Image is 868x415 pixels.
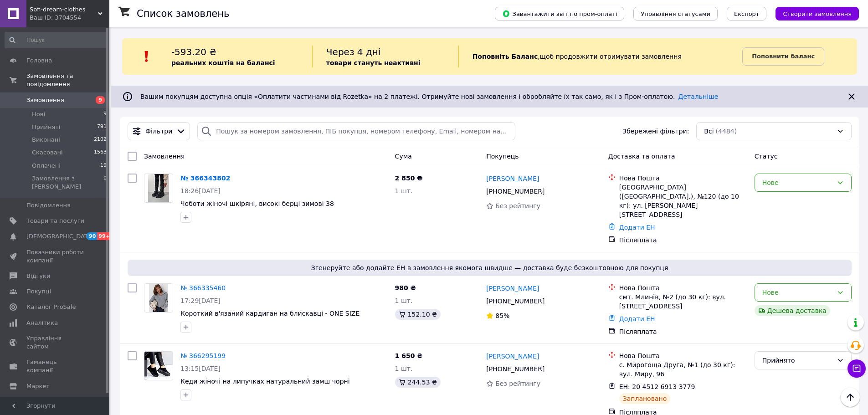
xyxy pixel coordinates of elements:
span: Фільтри [145,127,172,136]
a: Додати ЕН [619,224,655,231]
span: Управління сайтом [26,334,84,351]
span: 1 шт. [395,365,413,372]
div: Післяплата [619,236,747,245]
a: [PERSON_NAME] [486,174,539,183]
div: [PHONE_NUMBER] [484,295,546,307]
a: Фото товару [144,283,173,313]
span: Замовлення з [PERSON_NAME] [32,174,103,191]
a: Детальніше [678,93,719,100]
span: Скасовані [32,149,63,157]
div: Дешева доставка [755,305,830,316]
span: Покупці [26,287,51,296]
span: 2102 [94,136,107,144]
a: Додати ЕН [619,315,655,323]
input: Пошук [5,32,108,48]
span: Створити замовлення [783,10,852,17]
b: Поповнити баланс [752,53,815,60]
span: Експорт [734,10,760,17]
span: Всі [704,127,714,136]
span: (4484) [716,128,737,135]
span: 1 шт. [395,187,413,195]
span: Аналітика [26,319,58,327]
span: Головна [26,56,52,65]
span: 9 [96,96,105,104]
span: 85% [495,312,509,319]
a: № 366295199 [180,352,226,359]
a: [PERSON_NAME] [486,352,539,361]
h1: Список замовлень [137,8,229,19]
span: Оплачені [32,162,61,170]
div: Нова Пошта [619,283,747,292]
span: 17:29[DATE] [180,297,221,304]
span: Cума [395,153,412,160]
img: Фото товару [144,352,173,380]
div: Прийнято [762,355,833,365]
span: Замовлення [26,96,64,104]
span: 0 [103,174,107,191]
span: Без рейтингу [495,380,540,387]
span: Вашим покупцям доступна опція «Оплатити частинами від Rozetka» на 2 платежі. Отримуйте нові замов... [140,93,718,100]
span: Sofi-dream-clothes [30,5,98,14]
span: Замовлення та повідомлення [26,72,109,88]
span: Через 4 дні [326,46,381,57]
span: Збережені фільтри: [622,127,689,136]
span: -593.20 ₴ [171,46,216,57]
span: Згенеруйте або додайте ЕН в замовлення якомога швидше — доставка буде безкоштовною для покупця [131,263,848,272]
span: Без рейтингу [495,202,540,210]
span: Відгуки [26,272,50,280]
span: Завантажити звіт по пром-оплаті [502,10,617,18]
div: Післяплата [619,327,747,336]
img: :exclamation: [140,50,154,63]
div: Заплановано [619,393,671,404]
span: 99+ [97,232,112,240]
span: Маркет [26,382,50,390]
img: Фото товару [148,174,169,202]
span: 19 [100,162,107,170]
button: Чат з покупцем [847,359,866,378]
span: Товари та послуги [26,217,84,225]
a: № 366343802 [180,174,230,182]
span: Покупець [486,153,519,160]
a: [PERSON_NAME] [486,284,539,293]
a: Чоботи жіночі шкіряні, високі берці зимові 38 [180,200,334,207]
a: Кеди жіночі на липучках натуральний замш чорні [180,378,350,385]
a: Фото товару [144,174,173,203]
span: Показники роботи компанії [26,248,84,265]
a: Поповнити баланс [742,47,824,66]
span: Гаманець компанії [26,358,84,374]
span: 2 850 ₴ [395,174,423,182]
div: Нове [762,287,833,297]
button: Наверх [841,388,860,407]
span: Нові [32,110,45,118]
span: Управління статусами [641,10,710,17]
span: 791 [97,123,107,131]
span: 980 ₴ [395,284,416,292]
div: с. Мирогоща Друга, №1 (до 30 кг): вул. Миру, 96 [619,360,747,379]
div: смт. Млинів, №2 (до 30 кг): вул. [STREET_ADDRESS] [619,292,747,311]
a: Фото товару [144,351,173,380]
img: Фото товару [149,284,168,312]
div: Нове [762,178,833,188]
b: реальних коштів на балансі [171,59,275,67]
span: Замовлення [144,153,185,160]
span: 1 шт. [395,297,413,304]
button: Експорт [727,7,767,20]
span: 13:15[DATE] [180,365,221,372]
span: Доставка та оплата [608,153,675,160]
span: Статус [755,153,778,160]
input: Пошук за номером замовлення, ПІБ покупця, номером телефону, Email, номером накладної [197,122,515,140]
a: Короткий в'язаний кардиган на блискавці - ONE SIZE [180,310,360,317]
a: № 366335460 [180,284,226,292]
div: 244.53 ₴ [395,377,441,388]
div: Нова Пошта [619,351,747,360]
div: 152.10 ₴ [395,309,441,320]
span: Повідомлення [26,201,71,210]
div: [PHONE_NUMBER] [484,185,546,198]
div: Нова Пошта [619,174,747,183]
button: Управління статусами [633,7,718,20]
div: [PHONE_NUMBER] [484,363,546,375]
span: 18:26[DATE] [180,187,221,195]
b: товари стануть неактивні [326,59,421,67]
